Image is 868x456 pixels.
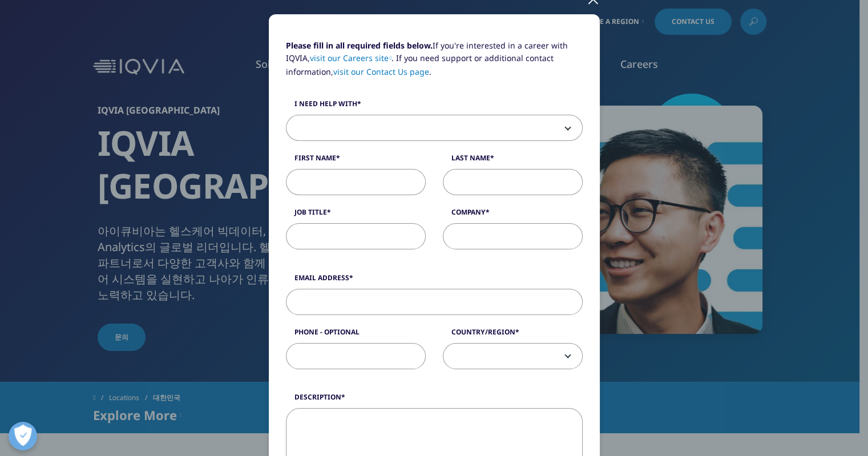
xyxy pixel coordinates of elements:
[443,153,583,169] label: Last Name
[286,207,426,223] label: Job Title
[286,39,583,87] p: If you're interested in a career with IQVIA, . If you need support or additional contact informat...
[286,273,583,289] label: Email Address
[443,207,583,223] label: Company
[286,392,583,408] label: Description
[286,40,433,51] strong: Please fill in all required fields below.
[286,99,583,115] label: I need help with
[443,327,583,343] label: Country/Region
[310,53,392,63] a: visit our Careers site
[9,422,37,450] button: 개방형 기본 설정
[286,327,426,343] label: Phone - Optional
[286,153,426,169] label: First Name
[333,66,429,77] a: visit our Contact Us page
